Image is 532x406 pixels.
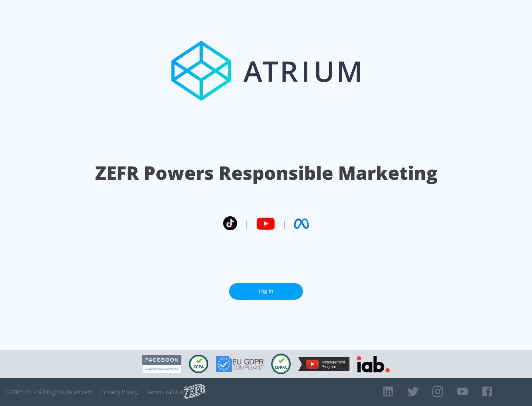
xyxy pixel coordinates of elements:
img: Facebook Marketing Partner [142,355,181,374]
img: COPPA Compliant [271,354,291,374]
span: | [282,218,287,229]
h1: ZEFR Powers Responsible Marketing [95,160,437,186]
span: | [245,218,249,229]
a: Log In [229,283,303,300]
img: IAB [357,356,390,372]
a: Privacy Policy [100,388,138,396]
img: CCPA Compliant [189,355,208,373]
img: GDPR Compliant [216,356,264,372]
span: © 2025 ZEFR All Rights Reserved [6,388,91,396]
a: Terms of Use [147,388,184,396]
img: YouTube Measurement Program [298,357,349,371]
